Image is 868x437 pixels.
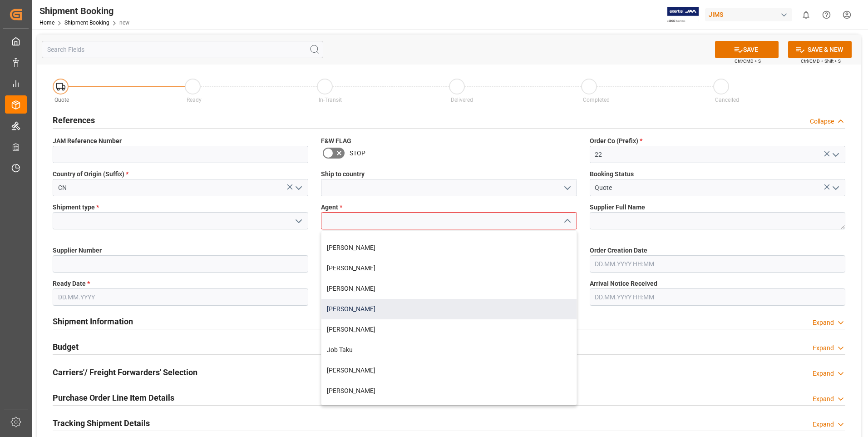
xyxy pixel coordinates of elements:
span: Supplier Number [53,246,102,255]
span: Ctrl/CMD + S [735,58,761,65]
div: [PERSON_NAME] [321,360,576,381]
span: Quote [54,97,69,103]
div: [PERSON_NAME] [321,258,576,278]
input: Type to search/select [53,179,308,196]
button: open menu [560,181,573,195]
button: Help Center [816,5,837,25]
span: Country of Origin (Suffix) [53,169,128,179]
span: Ctrl/CMD + Shift + S [801,58,841,65]
button: SAVE & NEW [788,41,852,58]
a: Shipment Booking [64,20,109,26]
div: JIMS [705,8,792,21]
button: close menu [560,214,573,228]
input: DD.MM.YYYY HH:MM [590,288,845,306]
a: Home [39,20,54,26]
h2: Carriers'/ Freight Forwarders' Selection [53,366,197,378]
span: Ship to country [321,169,365,179]
h2: Tracking Shipment Details [53,417,150,429]
span: Ready Date [53,279,90,288]
div: Expand [813,394,834,404]
div: Expand [813,343,834,353]
h2: References [53,114,95,126]
button: open menu [828,181,842,195]
span: In-Transit [319,97,342,103]
div: Job Taku [321,340,576,360]
span: Delivered [451,97,473,103]
span: Shipment type [53,203,99,212]
div: Expand [813,420,834,429]
div: [PERSON_NAME] [321,278,576,299]
span: Ready [187,97,202,103]
button: open menu [291,181,305,195]
span: F&W FLAG [321,136,351,146]
div: Shipment Booking [39,4,129,18]
button: show 0 new notifications [796,5,816,25]
div: [PERSON_NAME] [321,401,576,422]
span: Order Creation Date [590,246,647,255]
div: [PERSON_NAME] [321,299,576,319]
span: Booking Status [590,169,634,179]
span: Order Co (Prefix) [590,136,642,146]
span: Completed [583,97,610,103]
button: JIMS [705,6,796,23]
input: Search Fields [42,41,323,58]
span: STOP [350,149,365,158]
div: [PERSON_NAME] [321,319,576,340]
input: DD.MM.YYYY [53,288,308,306]
div: Expand [813,369,834,378]
h2: Purchase Order Line Item Details [53,392,174,404]
span: JAM Reference Number [53,136,122,146]
button: open menu [828,148,842,162]
span: Supplier Full Name [590,203,645,212]
div: Collapse [810,117,834,126]
img: Exertis%20JAM%20-%20Email%20Logo.jpg_1722504956.jpg [667,7,699,23]
button: open menu [291,214,305,228]
div: Expand [813,318,834,328]
button: SAVE [715,41,779,58]
span: Agent [321,203,342,212]
input: DD.MM.YYYY HH:MM [590,255,845,273]
h2: Shipment Information [53,315,133,328]
div: [PERSON_NAME] [321,238,576,258]
span: Arrival Notice Received [590,279,657,288]
h2: Budget [53,341,79,353]
span: Cancelled [715,97,739,103]
div: [PERSON_NAME] [321,381,576,401]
